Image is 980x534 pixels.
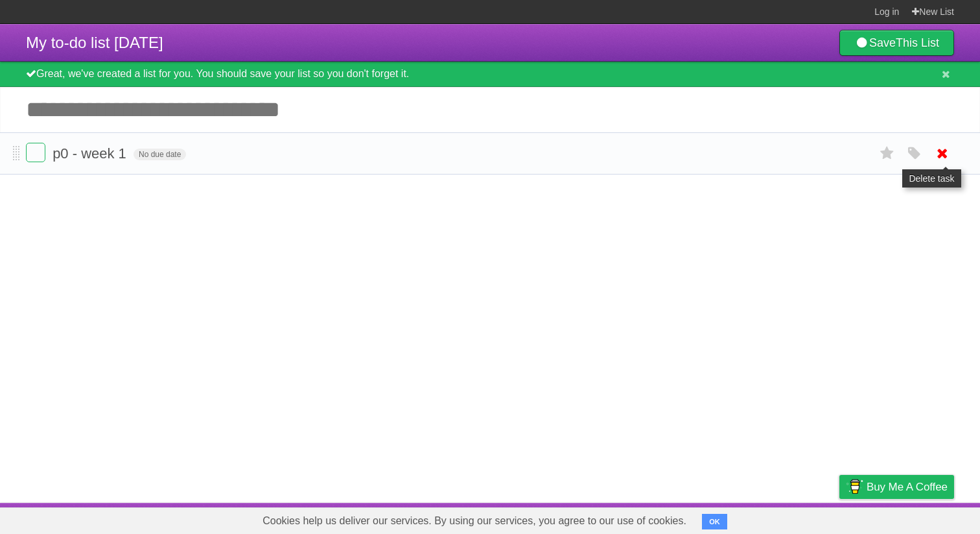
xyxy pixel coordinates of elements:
a: Suggest a feature [872,506,954,531]
a: Terms [778,506,807,531]
span: Cookies help us deliver our services. By using our services, you agree to our use of cookies. [250,508,699,534]
span: No due date [134,149,186,160]
a: About [667,506,694,531]
span: Buy me a coffee [867,476,948,498]
span: p0 - week 1 [52,145,130,162]
img: Buy me a coffee [846,476,863,498]
label: Star task [875,143,900,164]
label: Done [26,143,45,162]
a: SaveThis List [839,30,954,56]
a: Buy me a coffee [839,475,954,499]
a: Privacy [822,506,856,531]
button: OK [702,514,727,529]
span: My to-do list [DATE] [26,34,163,51]
b: This List [896,36,939,49]
a: Developers [710,506,762,531]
